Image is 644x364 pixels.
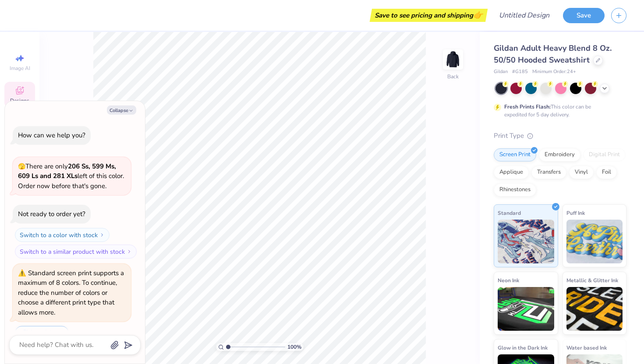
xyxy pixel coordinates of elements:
[504,103,612,119] div: This color can be expedited for 5 day delivery.
[18,131,85,140] div: How can we help you?
[566,287,623,331] img: Metallic & Glitter Ink
[447,73,459,80] div: Back
[566,343,607,352] span: Water based Ink
[498,276,519,285] span: Neon Ink
[10,97,29,104] span: Designs
[127,249,132,254] img: Switch to a similar product with stock
[444,51,462,68] img: Back
[494,148,536,161] div: Screen Print
[569,166,594,179] div: Vinyl
[563,8,605,23] button: Save
[18,162,25,171] span: 🫣
[566,208,585,217] span: Puff Ink
[287,343,301,351] span: 100 %
[18,210,85,218] div: Not ready to order yet?
[99,232,105,238] img: Switch to a color with stock
[512,68,528,76] span: # G185
[15,228,110,242] button: Switch to a color with stock
[18,269,124,317] div: Standard screen print supports a maximum of 8 colors. To continue, reduce the number of colors or...
[10,65,30,72] span: Image AI
[532,68,576,76] span: Minimum Order: 24 +
[539,148,580,161] div: Embroidery
[494,166,529,179] div: Applique
[498,220,554,263] img: Standard
[494,68,508,76] span: Gildan
[494,131,626,141] div: Print Type
[18,162,124,190] span: There are only left of this color. Order now before that's gone.
[583,148,626,161] div: Digital Print
[498,287,554,331] img: Neon Ink
[504,103,551,110] strong: Fresh Prints Flash:
[492,7,556,24] input: Untitled Design
[531,166,566,179] div: Transfers
[15,326,69,345] button: Pick a print type
[566,276,618,285] span: Metallic & Glitter Ink
[15,245,137,259] button: Switch to a similar product with stock
[473,10,483,20] span: 👉
[566,220,623,263] img: Puff Ink
[498,343,548,352] span: Glow in the Dark Ink
[107,105,136,115] button: Collapse
[372,9,485,22] div: Save to see pricing and shipping
[498,208,521,217] span: Standard
[596,166,617,179] div: Foil
[494,183,536,196] div: Rhinestones
[494,43,612,65] span: Gildan Adult Heavy Blend 8 Oz. 50/50 Hooded Sweatshirt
